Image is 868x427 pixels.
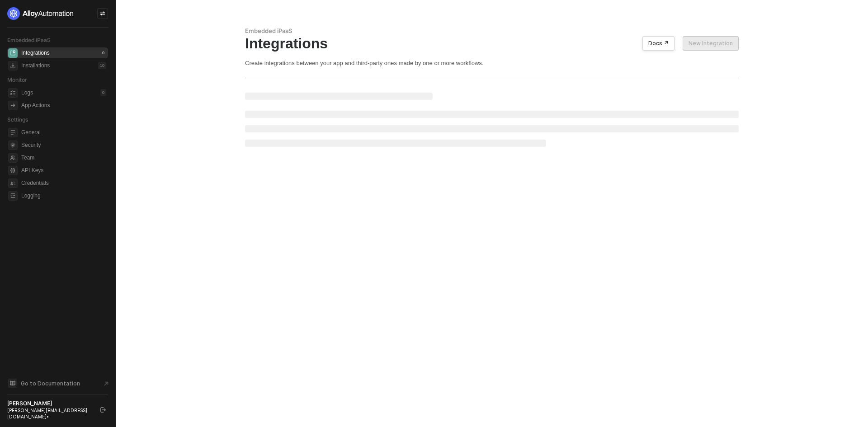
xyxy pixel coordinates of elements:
span: logout [100,407,106,413]
button: New Integration [683,36,739,51]
span: credentials [8,178,18,188]
span: icon-logs [8,88,18,98]
span: icon-swap [100,11,105,16]
span: documentation [8,379,17,388]
span: Settings [7,116,28,123]
span: Security [21,140,106,150]
span: integrations [8,48,18,58]
div: 0 [100,89,106,96]
div: [PERSON_NAME] [7,400,92,407]
div: Installations [21,62,50,70]
div: Logs [21,89,33,97]
div: 0 [100,49,106,56]
div: App Actions [21,102,50,109]
span: API Keys [21,165,106,176]
span: Credentials [21,178,106,188]
div: Integrations [21,49,50,57]
div: Docs ↗ [648,40,669,47]
span: general [8,128,18,137]
div: [PERSON_NAME][EMAIL_ADDRESS][DOMAIN_NAME] • [7,407,92,420]
span: Go to Documentation [21,380,80,387]
span: installations [8,61,18,70]
span: team [8,153,18,163]
span: Team [21,152,106,163]
span: icon-app-actions [8,101,18,110]
span: security [8,141,18,150]
a: logo [7,7,108,20]
span: Monitor [7,76,27,83]
span: api-key [8,166,18,175]
span: document-arrow [102,379,111,388]
div: 10 [98,62,106,69]
button: Docs ↗ [642,36,675,51]
img: logo [7,7,74,20]
span: logging [8,191,18,201]
div: Integrations [245,35,739,52]
span: Logging [21,190,106,201]
a: Knowledge Base [7,378,108,389]
span: General [21,127,106,138]
div: Embedded iPaaS [245,27,739,35]
div: Create integrations between your app and third-party ones made by one or more workflows. [245,59,739,67]
span: Embedded iPaaS [7,37,51,43]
